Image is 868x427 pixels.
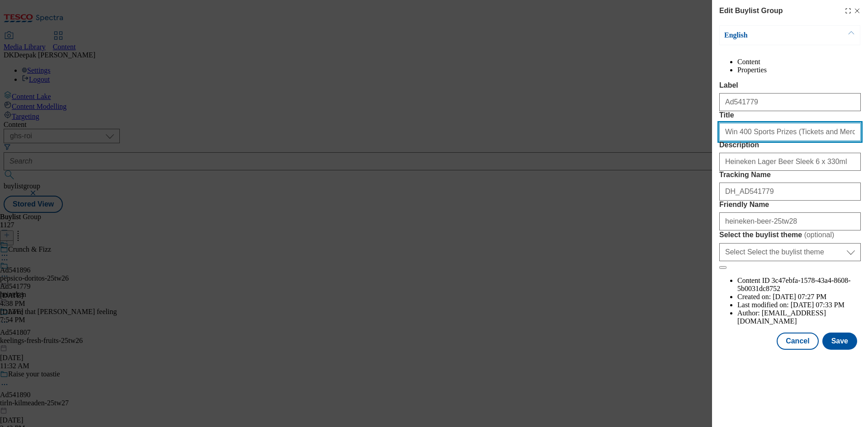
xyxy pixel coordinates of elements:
[719,212,861,230] input: Enter Friendly Name
[719,153,861,171] input: Enter Description
[737,66,861,74] li: Properties
[719,5,783,16] h4: Edit Buylist Group
[719,171,861,179] label: Tracking Name
[804,231,835,239] span: ( optional )
[737,301,861,309] li: Last modified on:
[719,141,861,149] label: Description
[737,277,851,292] span: 3c47ebfa-1578-43a4-8608-5b0031dc8752
[719,81,861,89] label: Label
[737,293,861,301] li: Created on:
[737,309,826,325] span: [EMAIL_ADDRESS][DOMAIN_NAME]
[822,333,857,350] button: Save
[724,31,819,40] p: English
[773,293,826,300] span: [DATE] 07:27 PM
[719,111,861,119] label: Title
[791,301,844,309] span: [DATE] 07:33 PM
[737,277,861,293] li: Content ID
[719,230,861,239] label: Select the buylist theme
[719,123,861,141] input: Enter Title
[719,93,861,111] input: Enter Label
[719,201,861,209] label: Friendly Name
[737,58,861,66] li: Content
[777,333,818,350] button: Cancel
[737,309,861,325] li: Author:
[719,183,861,201] input: Enter Tracking Name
